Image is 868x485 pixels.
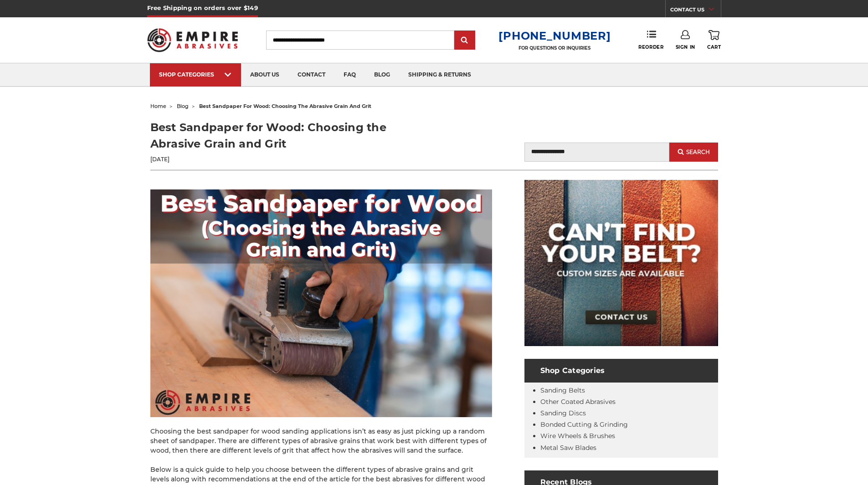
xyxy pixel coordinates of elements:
a: Sanding Discs [540,409,586,417]
a: blog [177,103,189,109]
span: Reorder [638,44,663,50]
input: Submit [456,31,474,50]
h4: Shop Categories [524,359,718,383]
p: FOR QUESTIONS OR INQUIRIES [498,45,611,51]
div: SHOP CATEGORIES [159,71,232,78]
p: [DATE] [150,155,434,163]
a: shipping & returns [399,63,480,87]
button: Search [669,143,718,162]
span: Cart [707,44,721,50]
a: Cart [707,30,721,50]
img: Best Sandpaper for Wood: Choosing the Abrasive Grain and Grit - Blog header [150,189,492,417]
h1: Best Sandpaper for Wood: Choosing the Abrasive Grain and Grit [150,119,434,152]
span: best sandpaper for wood: choosing the abrasive grain and grit [199,103,371,109]
a: Reorder [638,30,663,50]
a: Sanding Belts [540,386,585,394]
a: [PHONE_NUMBER] [498,29,611,42]
a: contact [288,63,334,87]
span: Search [686,149,710,155]
a: about us [241,63,288,87]
p: Choosing the best sandpaper for wood sanding applications isn’t as easy as just picking up a rand... [150,427,492,455]
a: faq [334,63,365,87]
img: Empire Abrasives [147,22,238,58]
span: Sign In [676,44,695,50]
a: Metal Saw Blades [540,444,596,452]
a: blog [365,63,399,87]
a: CONTACT US [670,5,721,17]
a: home [150,103,166,109]
img: promo banner for custom belts. [524,180,718,346]
a: Wire Wheels & Brushes [540,432,615,440]
a: Other Coated Abrasives [540,398,616,406]
a: Bonded Cutting & Grinding [540,420,628,429]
